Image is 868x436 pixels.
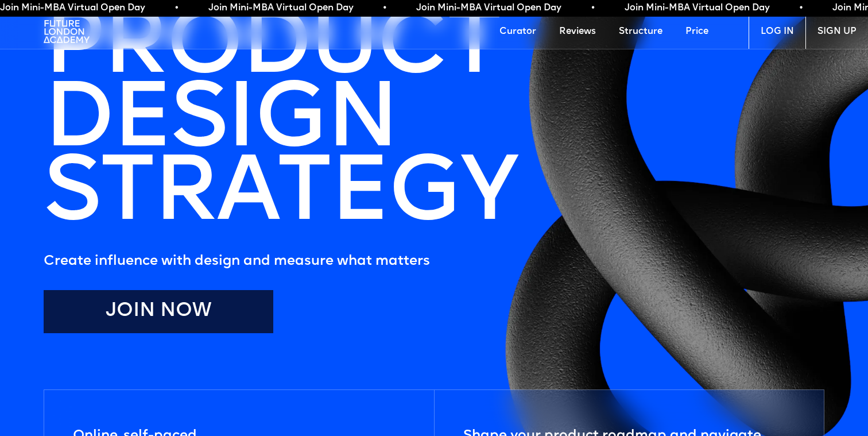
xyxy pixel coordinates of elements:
span: • [800,2,803,14]
a: Price [674,14,720,49]
span: • [175,2,179,14]
span: • [383,2,387,14]
a: Structure [607,14,674,49]
span: • [591,2,595,14]
a: Curator [488,14,548,49]
h1: PRODUCT DESIGN STRATEGY [32,1,528,244]
a: SIGN UP [805,14,868,49]
a: Reviews [548,14,607,49]
a: Join Now [44,290,273,333]
h5: Create influence with design and measure what matters [44,250,528,273]
a: LOG IN [749,14,805,49]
